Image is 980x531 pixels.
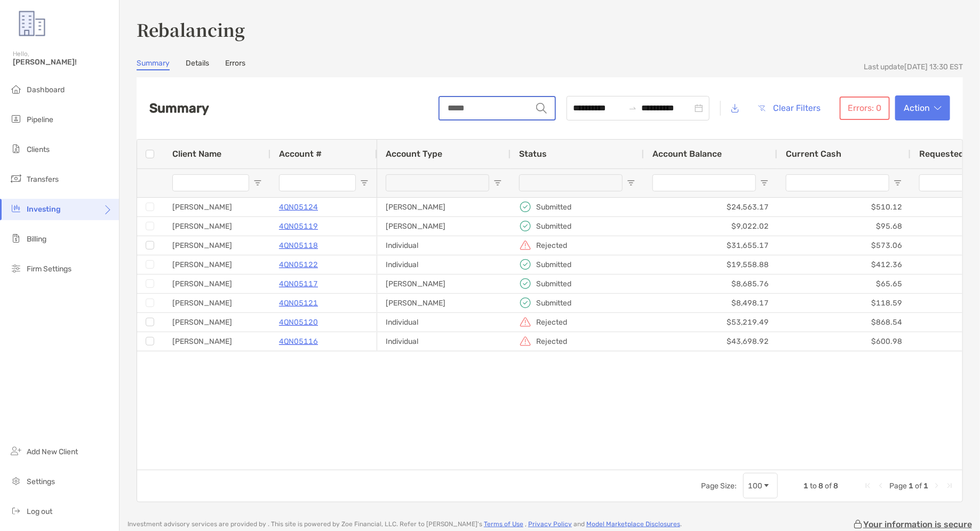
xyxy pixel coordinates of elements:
[644,198,777,216] div: $24,563.17
[10,474,22,487] img: settings icon
[889,481,907,490] span: Page
[652,149,722,159] span: Account Balance
[519,149,547,159] span: Status
[519,316,532,328] img: icon status
[644,217,777,236] div: $9,022.02
[934,106,942,111] img: arrow
[172,174,249,191] input: Client Name Filter Input
[279,277,318,291] a: 4QN05117
[279,258,318,271] a: 4QN05122
[377,198,511,216] div: [PERSON_NAME]
[818,481,823,490] span: 8
[10,504,22,517] img: logout icon
[864,481,872,490] div: First Page
[27,175,59,184] span: Transfers
[628,104,637,112] span: to
[164,275,270,293] div: [PERSON_NAME]
[777,313,911,332] div: $868.54
[164,255,270,274] div: [PERSON_NAME]
[777,332,911,351] div: $600.98
[536,335,567,348] p: Rejected
[933,481,941,490] div: Next Page
[164,236,270,255] div: [PERSON_NAME]
[164,217,270,236] div: [PERSON_NAME]
[895,95,950,120] button: Actionarrow
[945,481,954,490] div: Last Page
[279,200,318,214] a: 4QN05124
[750,96,829,120] button: Clear Filters
[627,179,635,187] button: Open Filter Menu
[644,294,777,312] div: $8,498.17
[536,200,571,214] p: Submitted
[279,239,318,252] a: 4QN05118
[586,520,680,528] a: Model Marketplace Disclosures
[360,179,369,187] button: Open Filter Menu
[10,142,22,155] img: clients icon
[894,179,902,187] button: Open Filter Menu
[279,174,356,191] input: Account # Filter Input
[279,316,318,329] a: 4QN05120
[758,105,766,111] img: button icon
[13,4,51,43] img: Zoe Logo
[10,202,22,215] img: investing icon
[519,335,532,348] img: icon status
[10,83,22,95] img: dashboard icon
[27,447,78,456] span: Add New Client
[10,445,22,457] img: add_new_client icon
[644,275,777,293] div: $8,685.76
[279,220,318,233] a: 4QN05119
[377,275,511,293] div: [PERSON_NAME]
[27,115,53,124] span: Pipeline
[27,85,65,94] span: Dashboard
[786,174,889,191] input: Current Cash Filter Input
[519,258,532,271] img: icon status
[377,255,511,274] div: Individual
[172,149,221,159] span: Client Name
[164,294,270,312] div: [PERSON_NAME]
[909,481,913,490] span: 1
[137,59,170,70] a: Summary
[786,149,841,159] span: Current Cash
[519,296,532,309] img: icon status
[536,220,571,233] p: Submitted
[528,520,572,528] a: Privacy Policy
[825,481,832,490] span: of
[864,62,963,71] div: Last update [DATE] 13:30 EST
[915,481,922,490] span: of
[877,481,885,490] div: Previous Page
[27,145,50,154] span: Clients
[644,255,777,274] div: $19,558.88
[10,172,22,185] img: transfers icon
[701,481,737,490] div: Page Size:
[536,258,571,271] p: Submitted
[128,520,682,528] p: Investment advisory services are provided by . This site is powered by Zoe Financial, LLC. Refer ...
[27,264,71,273] span: Firm Settings
[644,332,777,351] div: $43,698.92
[377,217,511,236] div: [PERSON_NAME]
[493,179,502,187] button: Open Filter Menu
[777,198,911,216] div: $510.12
[377,294,511,312] div: [PERSON_NAME]
[810,481,817,490] span: to
[164,313,270,332] div: [PERSON_NAME]
[777,275,911,293] div: $65.65
[279,296,318,310] p: 4QN05121
[484,520,523,528] a: Terms of Use
[186,59,209,70] a: Details
[377,313,511,332] div: Individual
[10,262,22,275] img: firm-settings icon
[10,232,22,245] img: billing icon
[164,332,270,351] div: [PERSON_NAME]
[164,198,270,216] div: [PERSON_NAME]
[536,296,571,310] p: Submitted
[923,481,928,490] span: 1
[833,481,838,490] span: 8
[279,335,318,348] a: 4QN05116
[377,236,511,255] div: Individual
[225,59,245,70] a: Errors
[279,149,322,159] span: Account #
